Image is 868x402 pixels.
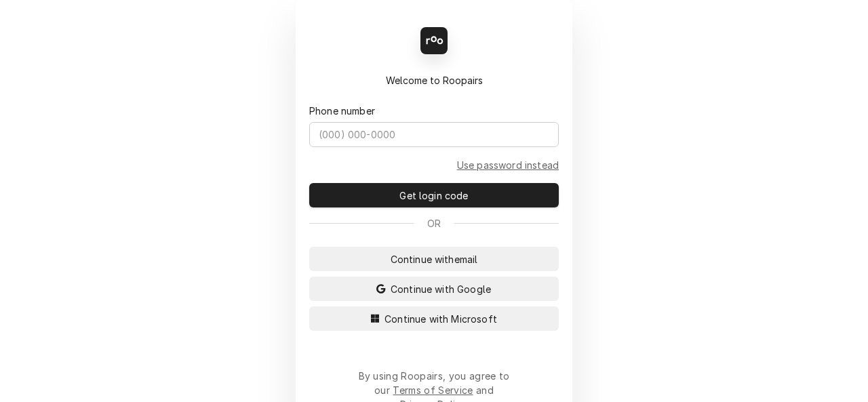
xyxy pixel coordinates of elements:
[309,306,559,331] button: Continue with Microsoft
[309,216,559,230] div: Or
[382,312,500,326] span: Continue with Microsoft
[309,122,559,147] input: (000) 000-0000
[309,73,559,87] div: Welcome to Roopairs
[388,282,494,296] span: Continue with Google
[397,188,471,203] span: Get login code
[388,252,481,266] span: Continue with email
[309,183,559,207] button: Get login code
[309,277,559,301] button: Continue with Google
[393,384,473,396] a: Terms of Service
[457,158,559,172] a: Go to Phone and password form
[309,104,375,118] label: Phone number
[309,247,559,271] button: Continue withemail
